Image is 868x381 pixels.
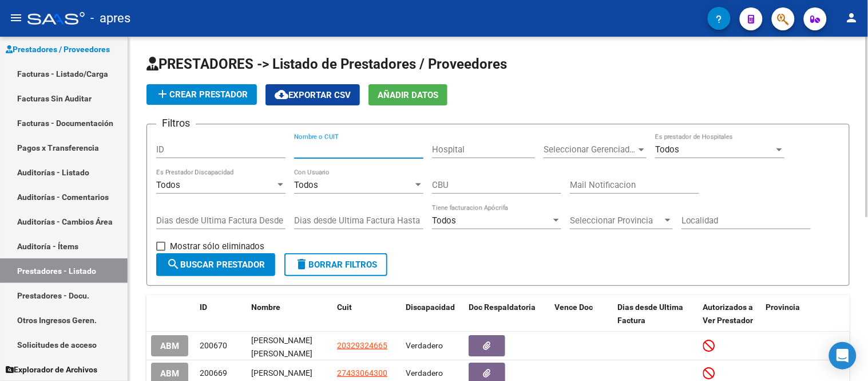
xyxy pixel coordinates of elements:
div: [PERSON_NAME] [251,367,328,380]
span: 27433064300 [337,368,387,378]
mat-icon: menu [9,11,23,25]
button: ABM [151,335,188,356]
span: Vence Doc [554,303,593,312]
mat-icon: search [167,257,180,271]
span: Añadir Datos [378,90,438,100]
span: 20329324665 [337,341,387,350]
mat-icon: person [845,11,859,25]
span: Nombre [251,303,280,312]
span: Provincia [766,303,800,312]
span: Discapacidad [406,303,455,312]
datatable-header-cell: Vence Doc [550,295,613,333]
span: Doc Respaldatoria [469,303,536,312]
span: 200669 [200,368,227,378]
h3: Filtros [156,115,196,131]
span: Prestadores / Proveedores [6,43,110,56]
span: Todos [294,180,318,190]
span: PRESTADORES -> Listado de Prestadores / Proveedores [146,56,507,72]
datatable-header-cell: Discapacidad [401,295,464,333]
span: Verdadero [406,368,443,378]
mat-icon: cloud_download [275,88,288,101]
span: - apres [90,6,130,31]
span: Autorizados a Ver Prestador [703,303,754,325]
span: Seleccionar Provincia [570,215,663,226]
button: Exportar CSV [265,84,360,105]
button: Añadir Datos [368,84,447,105]
div: Open Intercom Messenger [829,342,857,370]
span: Borrar Filtros [295,260,377,270]
span: Crear Prestador [156,89,248,100]
span: ABM [160,341,179,351]
span: Todos [432,215,456,226]
span: ID [200,303,207,312]
span: Explorador de Archivos [6,363,97,376]
span: Dias desde Ultima Factura [617,303,683,325]
span: Todos [655,144,679,155]
div: [PERSON_NAME] [PERSON_NAME] [251,334,328,358]
span: Mostrar sólo eliminados [170,239,264,253]
span: ABM [160,368,179,379]
datatable-header-cell: Provincia [762,295,847,333]
span: Seleccionar Gerenciador [544,144,636,155]
span: Buscar Prestador [167,260,265,270]
mat-icon: delete [295,257,308,271]
datatable-header-cell: Dias desde Ultima Factura [613,295,699,333]
button: Crear Prestador [146,84,257,105]
datatable-header-cell: Autorizados a Ver Prestador [699,295,762,333]
span: Todos [156,180,180,190]
span: Verdadero [406,341,443,350]
span: 200670 [200,341,227,350]
mat-icon: add [156,87,169,101]
datatable-header-cell: Doc Respaldatoria [464,295,550,333]
datatable-header-cell: Nombre [247,295,332,333]
datatable-header-cell: ID [195,295,247,333]
datatable-header-cell: Cuit [332,295,401,333]
span: Exportar CSV [275,90,351,100]
span: Cuit [337,303,352,312]
button: Borrar Filtros [284,253,387,276]
button: Buscar Prestador [156,253,275,276]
